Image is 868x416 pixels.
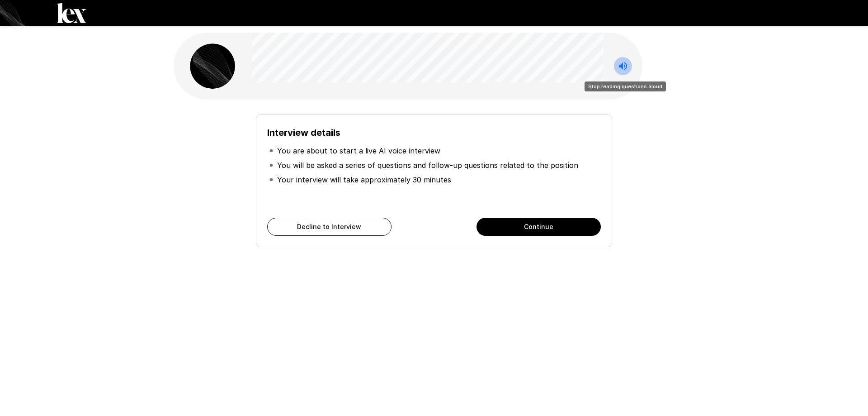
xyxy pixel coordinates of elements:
[585,81,666,91] div: Stop reading questions aloud
[277,174,451,185] p: Your interview will take approximately 30 minutes
[277,145,440,156] p: You are about to start a live AI voice interview
[614,57,632,75] button: Stop reading questions aloud
[190,43,235,89] img: lex_avatar2.png
[277,160,578,171] p: You will be asked a series of questions and follow-up questions related to the position
[267,218,392,236] button: Decline to Interview
[476,218,601,236] button: Continue
[267,127,340,138] b: Interview details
